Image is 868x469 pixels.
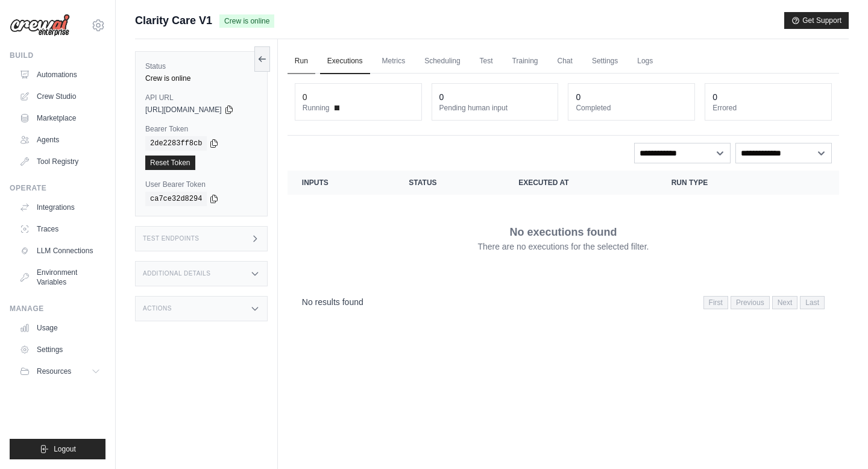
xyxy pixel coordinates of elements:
span: Logout [54,444,76,454]
a: Traces [14,219,105,239]
code: ca7ce32d8294 [145,192,207,206]
div: Manage [10,304,105,313]
a: Environment Variables [14,263,105,292]
a: Executions [320,49,370,74]
label: API URL [145,93,257,102]
a: Automations [14,65,105,84]
a: Tool Registry [14,152,105,171]
div: 0 [576,91,580,103]
h3: Actions [143,305,172,312]
dt: Completed [576,103,687,113]
span: Resources [37,367,71,376]
div: Build [10,51,105,60]
a: Test [473,49,500,74]
a: Agents [14,130,105,150]
a: Crew Studio [14,87,105,106]
label: Bearer Token [145,124,257,134]
p: No results found [302,296,363,308]
label: Status [145,61,257,71]
div: 0 [303,91,307,103]
a: Chat [550,49,580,74]
dt: Pending human input [439,103,551,113]
div: 0 [712,91,717,103]
a: Scheduling [417,49,467,74]
a: Metrics [375,49,413,74]
button: Logout [10,439,105,459]
label: User Bearer Token [145,180,257,189]
h3: Additional Details [143,270,210,277]
a: Settings [585,49,625,74]
nav: Pagination [703,296,825,309]
span: Clarity Care V1 [135,12,212,29]
th: Status [394,171,504,195]
a: Usage [14,318,105,338]
span: [URL][DOMAIN_NAME] [145,105,222,115]
div: Operate [10,183,105,193]
span: Next [772,296,798,309]
span: First [703,296,728,309]
code: 2de2283ff8cb [145,136,207,151]
button: Get Support [784,12,849,29]
a: Run [288,49,315,74]
h3: Test Endpoints [143,235,200,242]
th: Run Type [657,171,784,195]
a: Training [505,49,546,74]
span: Crew is online [219,14,274,28]
a: Marketplace [14,109,105,128]
p: There are no executions for the selected filter. [477,241,649,253]
span: Last [800,296,825,309]
th: Inputs [288,171,395,195]
a: LLM Connections [14,241,105,260]
a: Settings [14,340,105,359]
section: Crew executions table [288,171,839,317]
nav: Pagination [288,286,839,317]
img: Logo [10,14,70,37]
div: 0 [439,91,444,103]
a: Integrations [14,198,105,217]
dt: Errored [712,103,824,113]
button: Resources [14,362,105,381]
span: Previous [731,296,770,309]
div: Crew is online [145,74,257,83]
a: Reset Token [145,156,195,170]
span: Running [303,103,330,113]
p: No executions found [509,224,617,241]
a: Logs [630,49,660,74]
th: Executed at [504,171,656,195]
